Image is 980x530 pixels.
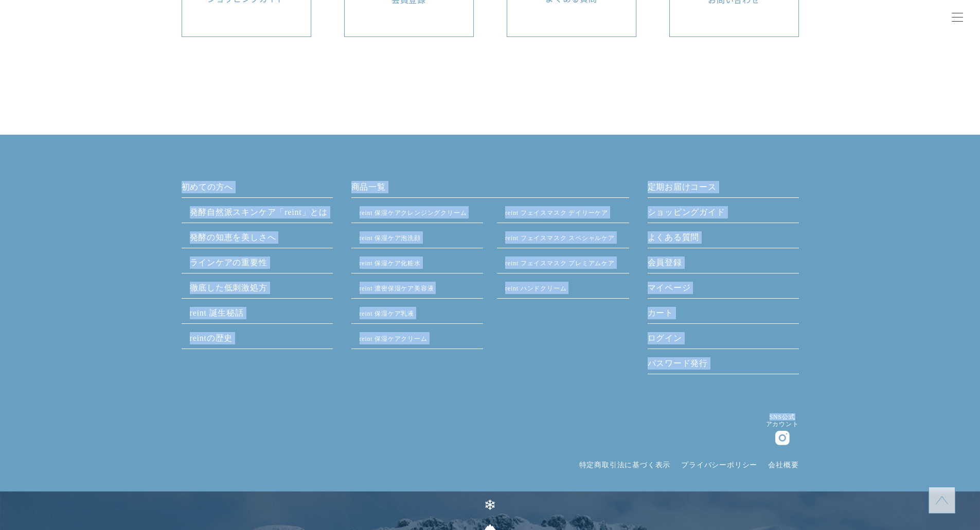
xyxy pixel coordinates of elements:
[648,357,799,374] a: パスワード発行
[360,209,467,216] a: reint 保湿ケアクレンジングクリーム
[648,206,799,223] a: ショッピングガイド
[190,208,328,216] a: 発酵⾃然派スキンケア「reint」とは
[360,285,434,292] a: reint 濃密保湿ケア美容液
[190,233,276,242] a: 発酵の知恵を美しさへ
[579,461,671,469] a: 特定商取引法に基づく表示
[360,335,427,342] a: reint 保湿ケアクリーム
[351,181,629,197] a: 商品一覧
[766,413,799,428] dt: SNS公式 アカウント
[648,332,799,349] a: ログイン
[505,209,608,216] a: reint フェイスマスク デイリーケア
[775,431,790,445] img: インスタグラム
[190,308,244,317] a: reint 誕生秘話
[360,310,415,317] a: reint 保湿ケア乳液
[190,283,268,292] a: 徹底した低刺激処方
[768,461,798,469] a: 会社概要
[360,234,421,242] a: reint 保湿ケア泡洗顔
[681,461,757,469] a: プライバシーポリシー
[648,307,799,323] a: カート
[182,181,333,197] a: 初めての方へ
[936,494,948,506] img: topに戻る
[648,257,799,273] a: 会員登録
[648,282,799,298] a: マイページ
[648,181,799,197] a: 定期お届けコース
[648,231,799,248] a: よくある質問
[190,334,233,342] a: reintの歴史
[505,260,615,267] a: reint フェイスマスク プレミアムケア
[505,285,566,292] a: reint ハンドクリーム
[505,234,615,242] a: reint フェイスマスク スペシャルケア
[190,258,268,267] a: ラインケアの重要性
[360,260,421,267] a: reint 保湿ケア化粧水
